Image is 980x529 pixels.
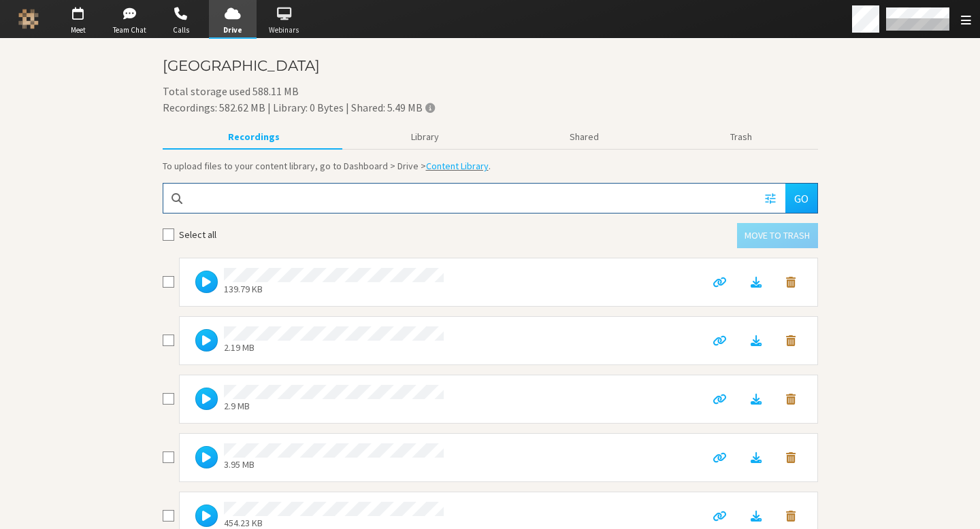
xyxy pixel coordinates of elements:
span: Totals displayed include files that have been moved to the trash. [425,102,435,113]
a: Download file [738,274,774,290]
a: Content Library [426,160,489,172]
p: To upload files to your content library, go to Dashboard > Drive > . [163,159,818,173]
p: 2.9 MB [224,399,444,413]
span: Webinars [260,24,308,36]
button: Move to trash [774,273,808,291]
button: Move to trash [774,507,808,525]
div: Recordings: 582.62 MB | Library: 0 Bytes | Shared: 5.49 MB [163,99,818,116]
a: Download file [738,449,774,465]
button: Move to trash [774,331,808,349]
span: Calls [157,24,205,36]
button: Move to trash [774,448,808,466]
a: Download file [738,332,774,348]
a: Download file [738,508,774,524]
label: Select all [179,228,216,242]
img: Iotum [18,9,39,29]
p: 2.19 MB [224,341,444,355]
span: Drive [209,24,257,36]
button: Go [785,184,817,212]
p: 139.79 KB [224,282,444,296]
span: Meet [54,24,102,36]
button: Shared during meetings [504,125,665,149]
h3: [GEOGRAPHIC_DATA] [163,58,818,73]
button: Trash [665,125,818,149]
a: Download file [738,391,774,407]
button: Move to trash [737,223,817,248]
button: Recorded meetings [163,125,346,149]
span: Team Chat [105,24,153,36]
button: Move to trash [774,390,808,408]
div: Total storage used 588.11 MB [163,83,818,116]
p: 3.95 MB [224,458,444,472]
button: Content library [345,125,504,149]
